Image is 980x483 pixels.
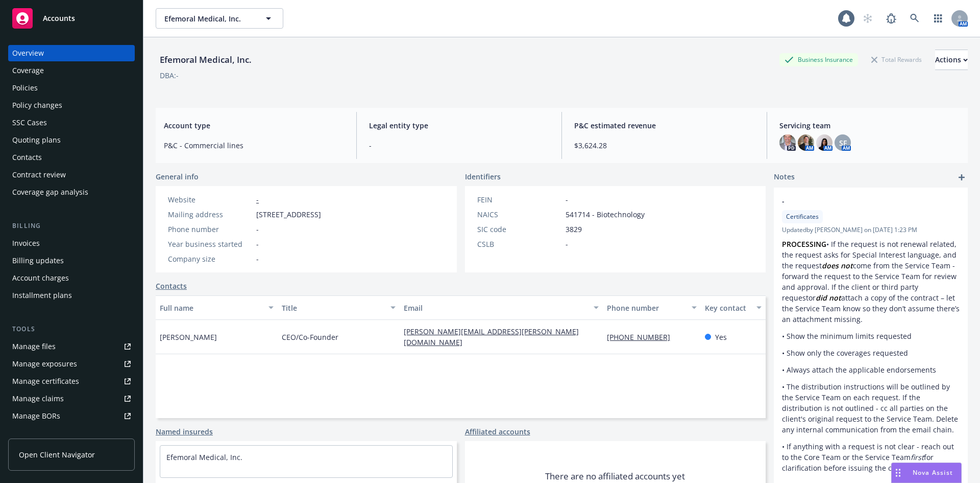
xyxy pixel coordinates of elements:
div: Quoting plans [12,132,61,148]
p: • Show only the coverages requested [782,348,960,358]
a: Manage files [8,338,135,355]
span: - [256,224,259,235]
span: Accounts [43,14,75,22]
a: Invoices [8,235,135,251]
div: Company size [168,254,252,264]
div: SIC code [477,224,561,235]
a: [PHONE_NUMBER] [607,332,678,342]
div: Policy changes [12,97,62,113]
button: Email [400,295,603,320]
a: Affiliated accounts [465,426,530,437]
span: Notes [774,171,795,183]
span: - [782,196,933,206]
span: P&C - Commercial lines [164,140,344,151]
a: Installment plans [8,287,135,304]
span: P&C estimated revenue [574,120,754,131]
div: Billing updates [12,252,64,269]
a: - [256,195,259,204]
a: Contacts [8,149,135,166]
a: Account charges [8,270,135,286]
p: • If anything with a request is not clear - reach out to the Core Team or the Service Team for cl... [782,441,960,473]
span: 3829 [566,224,582,235]
div: -CertificatesUpdatedby [PERSON_NAME] on [DATE] 1:23 PMPROCESSING• If the request is not renewal r... [774,188,968,481]
p: • Show the minimum limits requested [782,331,960,341]
a: Quoting plans [8,132,135,148]
div: Manage BORs [12,408,60,424]
a: Contract review [8,167,135,183]
a: Switch app [928,8,948,29]
em: first [911,452,924,462]
div: Efemoral Medical, Inc. [156,53,256,66]
span: Updated by [PERSON_NAME] on [DATE] 1:23 PM [782,225,960,235]
a: Manage certificates [8,373,135,389]
div: Manage files [12,338,56,355]
span: 541714 - Biotechnology [566,209,645,220]
span: There are no affiliated accounts yet [545,470,685,482]
span: CEO/Co-Founder [282,332,338,342]
div: Key contact [705,303,750,313]
button: Full name [156,295,278,320]
div: Full name [160,303,262,313]
div: Summary of insurance [12,425,90,442]
em: did not [816,293,841,303]
div: Total Rewards [866,53,927,66]
span: Identifiers [465,171,501,182]
em: does not [822,261,853,270]
span: Open Client Navigator [19,449,95,460]
img: photo [779,134,796,151]
div: Manage claims [12,390,64,407]
div: Contacts [12,149,42,166]
a: Contacts [156,281,187,291]
div: CSLB [477,239,561,249]
a: Coverage [8,62,135,79]
div: NAICS [477,209,561,220]
span: - [566,239,568,249]
span: Nova Assist [913,468,953,477]
span: Yes [715,332,727,342]
a: Manage BORs [8,408,135,424]
a: Search [904,8,925,29]
a: [PERSON_NAME][EMAIL_ADDRESS][PERSON_NAME][DOMAIN_NAME] [404,327,579,347]
button: Key contact [701,295,766,320]
a: Summary of insurance [8,425,135,442]
a: Manage claims [8,390,135,407]
button: Nova Assist [891,463,962,483]
span: - [256,254,259,264]
div: Policies [12,80,38,96]
div: Tools [8,324,135,334]
div: Title [282,303,384,313]
div: Billing [8,221,135,231]
div: SSC Cases [12,114,47,131]
a: Overview [8,45,135,61]
div: Manage certificates [12,373,79,389]
div: Website [168,194,252,205]
span: Legal entity type [369,120,549,131]
span: [PERSON_NAME] [160,332,217,342]
span: Account type [164,120,344,131]
a: Coverage gap analysis [8,184,135,200]
a: Accounts [8,4,135,33]
a: Billing updates [8,252,135,269]
a: Policies [8,80,135,96]
div: Coverage gap analysis [12,184,88,200]
div: Manage exposures [12,356,77,372]
span: Efemoral Medical, Inc. [164,13,253,24]
span: - [369,140,549,151]
a: Efemoral Medical, Inc. [166,452,242,462]
div: Overview [12,45,44,61]
span: SF [839,137,847,148]
span: - [566,194,568,205]
div: Year business started [168,239,252,249]
a: Policy changes [8,97,135,113]
span: Servicing team [779,120,960,131]
div: Email [404,303,587,313]
button: Phone number [603,295,700,320]
p: • Always attach the applicable endorsements [782,364,960,375]
div: Contract review [12,167,66,183]
div: Business Insurance [779,53,858,66]
img: photo [816,134,832,151]
div: Phone number [607,303,685,313]
span: Certificates [786,212,819,221]
div: Actions [935,50,968,70]
div: Invoices [12,235,40,251]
